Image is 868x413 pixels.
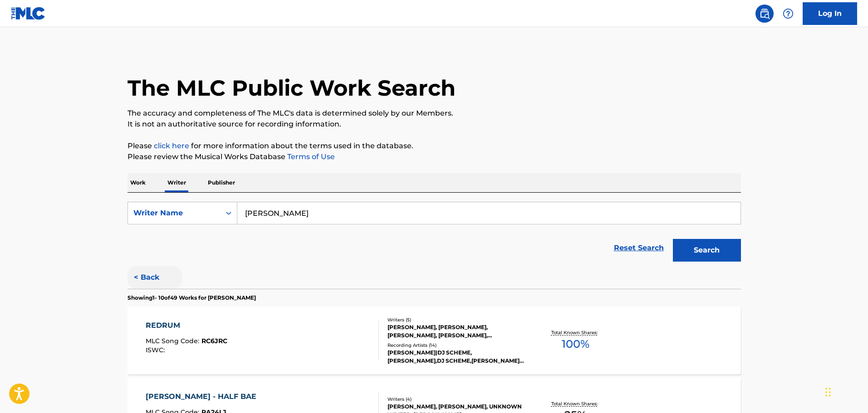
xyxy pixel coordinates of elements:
p: The accuracy and completeness of The MLC's data is determined solely by our Members. [128,108,741,119]
p: Work [128,173,148,192]
div: REDRUM [146,320,227,331]
p: Showing 1 - 10 of 49 Works for [PERSON_NAME] [128,294,256,302]
p: Please for more information about the terms used in the database. [128,141,741,151]
a: click here [154,141,189,150]
div: Writer Name [133,208,215,219]
div: [PERSON_NAME] - HALF BAE [146,391,261,402]
p: Publisher [205,173,238,192]
span: RC6JRC [201,337,227,345]
a: Terms of Use [285,152,335,161]
form: Search Form [128,202,741,266]
button: Search [673,239,741,262]
div: Drag [825,379,831,406]
p: Writer [165,173,189,192]
p: It is not an authoritative source for recording information. [128,119,741,130]
div: Writers ( 4 ) [387,396,525,403]
a: Public Search [755,5,774,23]
img: MLC Logo [11,7,46,20]
span: ISWC : [146,346,167,354]
div: [PERSON_NAME], [PERSON_NAME], [PERSON_NAME], [PERSON_NAME], [PERSON_NAME] [PERSON_NAME] [387,323,525,340]
span: 100 % [562,336,589,352]
iframe: Chat Widget [823,369,868,413]
a: REDRUMMLC Song Code:RC6JRCISWC:Writers (5)[PERSON_NAME], [PERSON_NAME], [PERSON_NAME], [PERSON_NA... [128,306,741,374]
a: Log In [803,2,857,25]
p: Total Known Shares: [551,400,600,407]
div: [PERSON_NAME]|DJ SCHEME, [PERSON_NAME],DJ SCHEME,[PERSON_NAME]$, [PERSON_NAME] & DJ SCHEME (FEAT.... [387,349,525,365]
div: Recording Artists ( 14 ) [387,342,525,349]
a: Reset Search [609,238,668,258]
p: Please review the Musical Works Database [128,151,741,162]
p: Total Known Shares: [551,329,600,336]
div: Help [779,5,797,23]
img: search [759,8,770,19]
div: Writers ( 5 ) [387,316,525,323]
h1: The MLC Public Work Search [128,74,456,102]
button: < Back [128,266,182,289]
img: help [783,8,794,19]
span: MLC Song Code : [146,337,201,345]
